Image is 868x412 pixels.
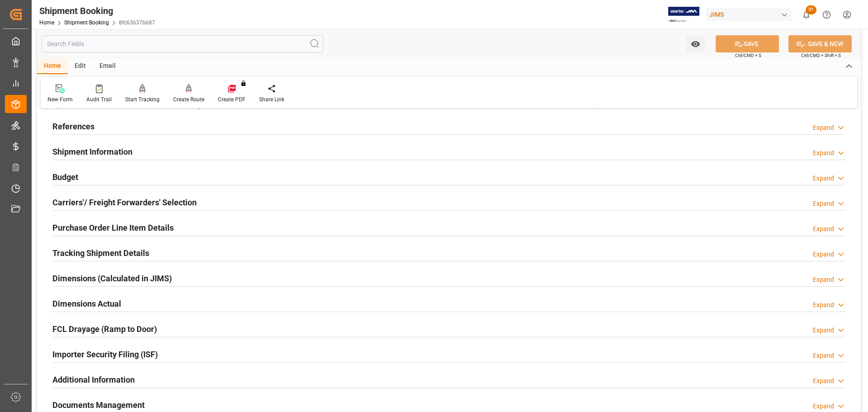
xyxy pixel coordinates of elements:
[813,250,834,259] div: Expand
[686,35,705,52] button: open menu
[788,35,852,52] button: SAVE & NEW
[816,5,837,25] button: Help Center
[52,146,132,158] h2: Shipment Information
[52,399,145,411] h2: Documents Management
[716,35,779,52] button: SAVE
[706,8,793,21] div: JIMS
[173,95,204,104] div: Create Route
[47,95,73,104] div: New Form
[706,6,796,23] button: JIMS
[52,348,158,360] h2: Importer Security Filing (ISF)
[52,171,78,183] h2: Budget
[735,52,761,59] span: Ctrl/CMD + S
[668,7,699,23] img: Exertis%20JAM%20-%20Email%20Logo.jpg_1722504956.jpg
[125,95,160,104] div: Start Tracking
[93,59,123,74] div: Email
[52,196,197,208] h2: Carriers'/ Freight Forwarders' Selection
[52,222,174,234] h2: Purchase Order Line Item Details
[52,120,94,133] h2: References
[796,5,816,25] button: show 31 new notifications
[42,35,323,52] input: Search Fields
[813,224,834,234] div: Expand
[68,59,93,74] div: Edit
[806,5,816,14] span: 31
[39,19,54,26] a: Home
[259,95,284,104] div: Share Link
[813,376,834,386] div: Expand
[813,300,834,310] div: Expand
[813,148,834,158] div: Expand
[813,199,834,208] div: Expand
[186,103,201,109] span: Ready
[54,103,69,109] span: Quote
[52,298,121,310] h2: Dimensions Actual
[52,323,157,335] h2: FCL Drayage (Ramp to Door)
[52,374,135,386] h2: Additional Information
[583,103,609,109] span: Completed
[52,247,149,259] h2: Tracking Shipment Details
[813,275,834,284] div: Expand
[813,174,834,183] div: Expand
[813,402,834,411] div: Expand
[813,326,834,335] div: Expand
[801,52,841,59] span: Ctrl/CMD + Shift + S
[86,95,112,104] div: Audit Trail
[39,4,155,18] div: Shipment Booking
[64,19,109,26] a: Shipment Booking
[813,123,834,133] div: Expand
[37,59,68,74] div: Home
[813,351,834,360] div: Expand
[52,272,172,284] h2: Dimensions (Calculated in JIMS)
